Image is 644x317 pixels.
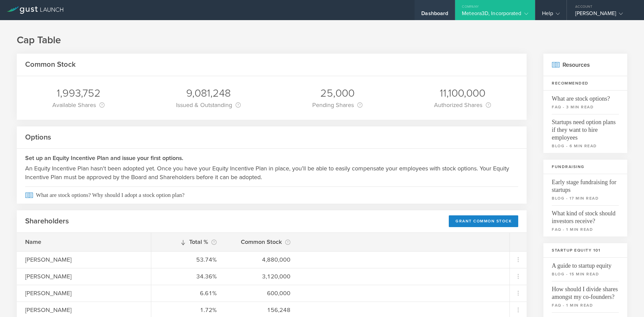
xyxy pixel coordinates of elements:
[25,289,143,298] div: [PERSON_NAME]
[543,160,627,174] h3: Fundraising
[552,281,619,301] span: How should I divide shares amongst my co-founders?
[233,306,290,314] div: 156,248
[462,10,528,20] div: Meteora3D, Incorporated
[543,76,627,91] h3: Recommended
[176,100,241,110] div: Issued & Outstanding
[160,255,217,264] div: 53.74%
[160,306,217,314] div: 1.72%
[543,54,627,76] h2: Resources
[552,258,619,270] span: A guide to startup equity
[52,86,105,100] div: 1,993,752
[552,205,619,225] span: What kind of stock should investors receive?
[25,154,518,162] h3: Set up an Equity Incentive Plan and issue your first options.
[233,272,290,281] div: 3,120,000
[25,237,143,246] div: Name
[312,100,363,110] div: Pending Shares
[552,271,619,277] small: blog - 15 min read
[176,86,241,100] div: 9,081,248
[543,205,627,236] a: What kind of stock should investors receive?faq - 1 min read
[17,34,627,47] h1: Cap Table
[552,104,619,110] small: faq - 3 min read
[160,289,217,298] div: 6.61%
[160,237,217,247] div: Total %
[25,306,143,314] div: [PERSON_NAME]
[552,143,619,149] small: blog - 6 min read
[25,133,51,142] h2: Options
[543,174,627,205] a: Early stage fundraising for startupsblog - 17 min read
[552,114,619,142] span: Startups need option plans if they want to hire employees
[543,258,627,281] a: A guide to startup equityblog - 15 min read
[449,215,518,227] div: Grant Common Stock
[552,302,619,308] small: faq - 1 min read
[233,255,290,264] div: 4,880,000
[552,226,619,232] small: faq - 1 min read
[552,91,619,103] span: What are stock options?
[25,60,76,69] h2: Common Stock
[25,187,518,204] span: What are stock options? Why should I adopt a stock option plan?
[543,91,627,114] a: What are stock options?faq - 3 min read
[312,86,363,100] div: 25,000
[25,216,69,226] h2: Shareholders
[543,114,627,153] a: Startups need option plans if they want to hire employeesblog - 6 min read
[575,10,632,20] div: [PERSON_NAME]
[434,86,491,100] div: 11,100,000
[17,187,527,204] a: What are stock options? Why should I adopt a stock option plan?
[25,164,518,181] p: An Equity Incentive Plan hasn't been adopted yet. Once you have your Equity Incentive Plan in pla...
[434,100,491,110] div: Authorized Shares
[542,10,560,20] div: Help
[52,100,105,110] div: Available Shares
[552,195,619,201] small: blog - 17 min read
[543,243,627,258] h3: Startup Equity 101
[543,281,627,312] a: How should I divide shares amongst my co-founders?faq - 1 min read
[25,272,143,281] div: [PERSON_NAME]
[421,10,448,20] div: Dashboard
[233,237,290,247] div: Common Stock
[233,289,290,298] div: 600,000
[160,272,217,281] div: 34.36%
[552,174,619,194] span: Early stage fundraising for startups
[25,255,143,264] div: [PERSON_NAME]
